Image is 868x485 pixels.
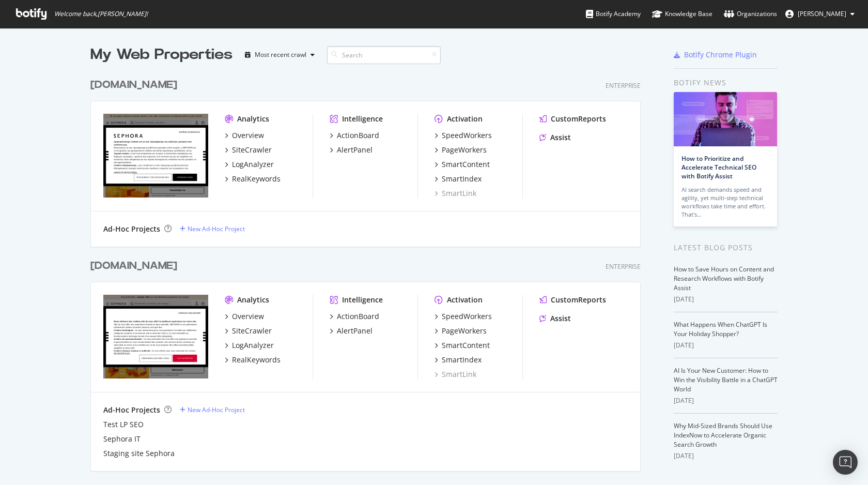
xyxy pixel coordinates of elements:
div: My Web Properties [90,44,233,65]
div: Intelligence [342,295,383,305]
a: SmartIndex [435,174,482,184]
div: Ad-Hoc Projects [103,405,160,415]
div: SmartIndex [442,174,482,184]
div: Activation [447,114,483,124]
a: LogAnalyzer [225,159,274,170]
div: ActionBoard [337,130,379,141]
img: www.sephora.fr [103,295,208,378]
input: Search [327,46,441,64]
div: Overview [232,130,264,141]
a: [DOMAIN_NAME] [90,259,181,274]
div: AlertPanel [337,326,373,336]
a: [DOMAIN_NAME] [90,78,181,93]
div: Analytics [237,114,269,124]
div: [DATE] [674,341,778,350]
a: How to Save Hours on Content and Research Workflows with Botify Assist [674,265,774,292]
div: New Ad-Hoc Project [188,405,245,414]
div: RealKeywords [232,174,281,184]
span: emmanuel benmussa [798,9,846,18]
div: PageWorkers [442,326,487,336]
div: Open Intercom Messenger [833,450,858,475]
div: Assist [550,313,571,324]
div: AI search demands speed and agility, yet multi-step technical workflows take time and effort. Tha... [681,186,769,219]
a: PageWorkers [435,326,487,336]
a: SmartLink [435,369,476,380]
div: ActionBoard [337,311,379,322]
a: RealKeywords [225,355,281,365]
div: [DOMAIN_NAME] [90,259,177,274]
div: LogAnalyzer [232,159,274,170]
a: AlertPanel [330,326,373,336]
a: SpeedWorkers [435,130,492,141]
a: New Ad-Hoc Project [180,405,245,414]
button: [PERSON_NAME] [777,6,863,22]
a: How to Prioritize and Accelerate Technical SEO with Botify Assist [681,154,756,180]
div: Botify Academy [586,9,641,19]
div: RealKeywords [232,355,281,365]
a: Staging site Sephora [103,448,175,459]
a: SiteCrawler [225,326,272,336]
a: AI Is Your New Customer: How to Win the Visibility Battle in a ChatGPT World [674,366,778,393]
div: PageWorkers [442,145,487,155]
div: Assist [550,132,571,143]
button: Most recent crawl [241,47,319,63]
a: Botify Chrome Plugin [674,50,757,60]
div: CustomReports [551,295,606,305]
div: Overview [232,311,264,322]
div: [DOMAIN_NAME] [90,78,177,93]
div: [DATE] [674,396,778,405]
div: Activation [447,295,483,305]
div: [DATE] [674,451,778,461]
div: Test LP SEO [103,419,144,430]
div: SmartContent [442,340,490,351]
span: Welcome back, [PERSON_NAME] ! [54,10,148,18]
div: SpeedWorkers [442,311,492,322]
div: Knowledge Base [652,9,712,19]
div: New Ad-Hoc Project [188,224,245,233]
img: www.sephora.gr [103,114,208,198]
div: LogAnalyzer [232,340,274,351]
div: AlertPanel [337,145,373,155]
a: LogAnalyzer [225,340,274,351]
a: SmartIndex [435,355,482,365]
div: Ad-Hoc Projects [103,224,160,234]
a: New Ad-Hoc Project [180,224,245,233]
a: Why Mid-Sized Brands Should Use IndexNow to Accelerate Organic Search Growth [674,421,772,449]
a: What Happens When ChatGPT Is Your Holiday Shopper? [674,320,767,338]
div: SmartContent [442,159,490,170]
a: Sephora IT [103,434,141,444]
a: ActionBoard [330,130,379,141]
a: SpeedWorkers [435,311,492,322]
a: Overview [225,311,264,322]
a: Overview [225,130,264,141]
div: Botify Chrome Plugin [684,50,757,60]
a: SmartContent [435,159,490,170]
div: Most recent crawl [255,52,306,58]
a: SmartContent [435,340,490,351]
div: Analytics [237,295,269,305]
a: Assist [539,132,571,143]
a: SiteCrawler [225,145,272,155]
div: Botify news [674,77,778,88]
a: SmartLink [435,188,476,199]
a: Assist [539,313,571,324]
a: PageWorkers [435,145,487,155]
a: AlertPanel [330,145,373,155]
div: Organizations [724,9,777,19]
div: SiteCrawler [232,326,272,336]
div: Enterprise [606,81,641,90]
a: CustomReports [539,114,606,124]
div: CustomReports [551,114,606,124]
img: How to Prioritize and Accelerate Technical SEO with Botify Assist [674,92,777,146]
a: RealKeywords [225,174,281,184]
div: SiteCrawler [232,145,272,155]
div: [DATE] [674,295,778,304]
div: SpeedWorkers [442,130,492,141]
a: CustomReports [539,295,606,305]
div: Intelligence [342,114,383,124]
div: SmartIndex [442,355,482,365]
div: Latest Blog Posts [674,242,778,253]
